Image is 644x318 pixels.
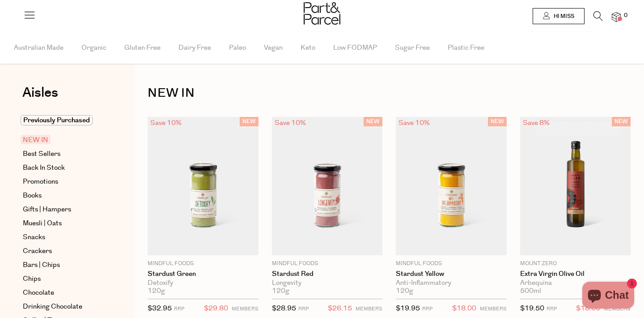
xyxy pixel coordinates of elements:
a: Chocolate [23,288,104,298]
a: Crackers [23,246,104,257]
inbox-online-store-chat: Shopify online store chat [580,282,637,311]
a: Books [23,190,104,201]
a: Previously Purchased [23,115,104,126]
div: Detoxify [148,279,258,287]
span: Best Sellers [23,149,60,159]
a: Best Sellers [23,149,104,159]
p: Mount Zero [520,260,631,268]
span: Gluten Free [124,32,161,64]
span: $28.95 [272,304,296,313]
img: Extra Virgin Olive Oil [520,117,631,255]
a: Drinking Chocolate [23,301,104,312]
a: Stardust Green [148,270,258,278]
span: 500ml [520,287,541,295]
span: Bars | Chips [23,260,60,271]
span: NEW [612,117,631,126]
span: Snacks [23,232,45,243]
span: $18.00 [576,303,600,314]
span: 120g [396,287,413,295]
a: Chips [23,274,104,284]
span: Dairy Free [178,32,211,64]
div: Arbequina [520,279,631,287]
p: Mindful Foods [148,260,258,268]
small: MEMBERS [604,305,631,312]
p: Mindful Foods [272,260,383,268]
a: NEW IN [23,135,104,146]
small: RRP [547,305,557,312]
a: Aisles [22,86,58,108]
div: Save 8% [520,117,552,129]
img: Stardust Yellow [396,117,507,255]
img: Stardust Red [272,117,383,255]
span: Promotions [23,176,58,187]
h1: NEW IN [148,83,631,103]
span: $29.80 [204,303,228,314]
div: Longevity [272,279,383,287]
a: 0 [612,12,621,21]
span: Keto [301,32,315,64]
span: 120g [148,287,165,295]
span: Chips [23,274,41,284]
a: Back In Stock [23,163,104,173]
small: MEMBERS [232,305,258,312]
span: Vegan [264,32,283,64]
small: MEMBERS [356,305,382,312]
small: RRP [298,305,309,312]
a: Snacks [23,232,104,243]
div: Save 10% [396,117,432,129]
span: Back In Stock [23,163,65,173]
span: Low FODMAP [333,32,377,64]
span: Organic [81,32,106,64]
div: Save 10% [148,117,184,129]
span: Muesli | Oats [23,218,62,229]
span: Drinking Chocolate [23,301,82,312]
span: $26.15 [328,303,352,314]
span: Paleo [229,32,246,64]
span: Books [23,190,42,201]
span: Aisles [22,83,58,103]
span: $18.00 [452,303,476,314]
a: Stardust Yellow [396,270,507,278]
img: Stardust Green [148,117,258,255]
span: Gifts | Hampers [23,204,71,215]
span: $19.50 [520,304,544,313]
a: Promotions [23,176,104,187]
a: Muesli | Oats [23,218,104,229]
span: Previously Purchased [21,115,93,125]
span: Plastic Free [448,32,484,64]
div: Save 10% [272,117,309,129]
span: $19.95 [396,304,420,313]
p: Mindful Foods [396,260,507,268]
small: RRP [422,305,432,312]
span: NEW [240,117,258,126]
div: Anti-Inflammatory [396,279,507,287]
img: Part&Parcel [304,2,340,25]
a: Bars | Chips [23,260,104,271]
span: NEW IN [21,135,51,144]
span: 0 [622,12,630,20]
a: Stardust Red [272,270,383,278]
a: Extra Virgin Olive Oil [520,270,631,278]
span: Crackers [23,246,52,257]
small: RRP [174,305,184,312]
span: 120g [272,287,289,295]
span: Chocolate [23,288,54,298]
span: Sugar Free [395,32,430,64]
small: MEMBERS [480,305,507,312]
span: NEW [488,117,507,126]
span: $32.95 [148,304,172,313]
span: Australian Made [14,32,64,64]
span: Hi Miss [551,13,574,20]
a: Gifts | Hampers [23,204,104,215]
a: Hi Miss [533,8,585,24]
span: NEW [364,117,382,126]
